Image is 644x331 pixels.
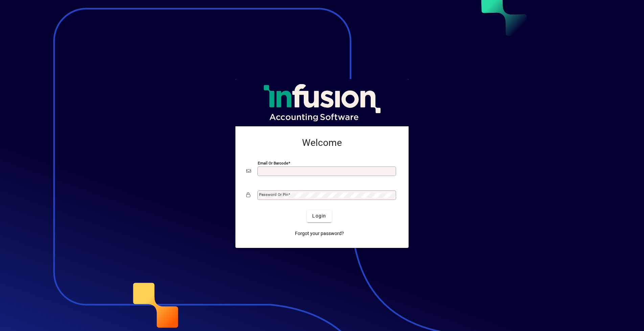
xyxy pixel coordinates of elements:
a: Forgot your password? [292,228,347,240]
span: Login [312,212,326,220]
h2: Welcome [246,137,398,149]
span: Forgot your password? [295,230,344,237]
mat-label: Email or Barcode [258,160,288,165]
mat-label: Password or Pin [259,192,288,197]
button: Login [307,210,331,222]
